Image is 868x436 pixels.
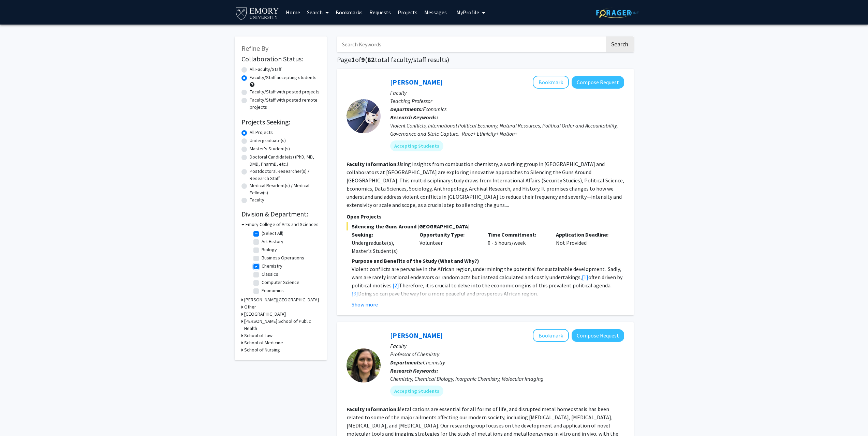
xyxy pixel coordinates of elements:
[244,339,283,346] h3: School of Medicine
[390,350,624,358] p: Professor of Chemistry
[241,118,320,126] h2: Projects Seeking:
[596,7,639,18] img: ForagerOne Logo
[347,222,624,230] span: Silencing the Guns Around [GEOGRAPHIC_DATA]
[352,265,624,298] p: Violent conflicts are pervasive in the African region, undermining the potential for sustainable ...
[361,55,365,64] span: 9
[250,74,317,81] label: Faculty/Staff accepting students
[241,55,320,63] h2: Collaboration Status:
[347,212,624,221] p: Open Projects
[423,359,445,366] span: Chemistry
[390,375,624,383] div: Chemistry, Chemical Biology, Inorganic Chemistry, Molecular Imaging
[304,0,332,24] a: Search
[250,88,320,95] label: Faculty/Staff with posted projects
[572,329,624,342] button: Compose Request to Daniela Buccella
[262,295,310,302] label: Environmental Sciences
[250,137,286,144] label: Undergraduate(s)
[390,89,624,97] p: Faculty
[390,359,423,366] b: Departments:
[282,0,304,24] a: Home
[366,0,394,24] a: Requests
[241,210,320,218] h2: Division & Department:
[533,329,569,342] button: Add Daniela Buccella to Bookmarks
[352,230,410,239] p: Seeking:
[394,0,421,24] a: Projects
[235,5,280,21] img: Emory University Logo
[572,76,624,89] button: Compose Request to Melvin Ayogu
[390,97,624,105] p: Teaching Professor
[488,230,546,239] p: Time Commitment:
[390,106,423,112] b: Departments:
[551,230,619,255] div: Not Provided
[262,287,284,294] label: Economics
[250,168,320,182] label: Postdoctoral Researcher(s) / Research Staff
[244,296,319,303] h3: [PERSON_NAME][GEOGRAPHIC_DATA]
[421,0,450,24] a: Messages
[244,311,286,318] h3: [GEOGRAPHIC_DATA]
[367,55,375,64] span: 82
[390,386,443,396] mat-chip: Accepting Students
[250,145,290,152] label: Master's Student(s)
[262,254,304,261] label: Business Operations
[390,140,443,151] mat-chip: Accepting Students
[250,196,264,204] label: Faculty
[244,332,273,339] h3: School of Law
[250,66,281,73] label: All Faculty/Staff
[262,246,277,253] label: Biology
[533,76,569,89] button: Add Melvin Ayogu to Bookmarks
[390,78,443,86] a: [PERSON_NAME]
[390,342,624,350] p: Faculty
[337,36,605,52] input: Search Keywords
[352,300,378,309] button: Show more
[250,129,273,136] label: All Projects
[483,230,551,255] div: 0 - 5 hours/week
[390,121,624,138] div: Violent Conflicts, International Political Economy, Natural Resources, Political Order and Accoun...
[423,106,446,112] span: Economics
[390,331,443,340] a: [PERSON_NAME]
[262,271,278,278] label: Classics
[352,257,479,264] strong: Purpose and Benefits of the Study (What and Why?)
[352,239,410,255] div: Undergraduate(s), Master's Student(s)
[241,44,268,52] span: Refine By
[262,262,282,270] label: Chemistry
[262,238,283,245] label: Art History
[246,221,319,228] h3: Emory College of Arts and Sciences
[250,182,320,196] label: Medical Resident(s) / Medical Fellow(s)
[352,290,358,297] a: [3]
[250,153,320,168] label: Doctoral Candidate(s) (PhD, MD, DMD, PharmD, etc.)
[244,303,256,311] h3: Other
[420,230,477,239] p: Opportunity Type:
[347,161,624,208] fg-read-more: Using insights from combustion chemistry, a working group in [GEOGRAPHIC_DATA] and collaborators ...
[244,318,320,332] h3: [PERSON_NAME] School of Public Health
[606,36,634,52] button: Search
[337,56,634,64] h1: Page of ( total faculty/staff results)
[262,279,299,286] label: Computer Science
[390,367,438,374] b: Research Keywords:
[582,274,588,281] a: [1]
[244,346,280,354] h3: School of Nursing
[332,0,366,24] a: Bookmarks
[456,9,479,16] span: My Profile
[351,55,355,64] span: 1
[250,96,320,111] label: Faculty/Staff with posted remote projects
[414,230,483,255] div: Volunteer
[262,230,283,237] label: (Select All)
[347,161,398,167] b: Faculty Information:
[5,405,29,431] iframe: Chat
[390,114,438,121] b: Research Keywords:
[556,230,614,239] p: Application Deadline:
[347,406,398,412] b: Faculty Information:
[393,282,399,289] a: [2]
